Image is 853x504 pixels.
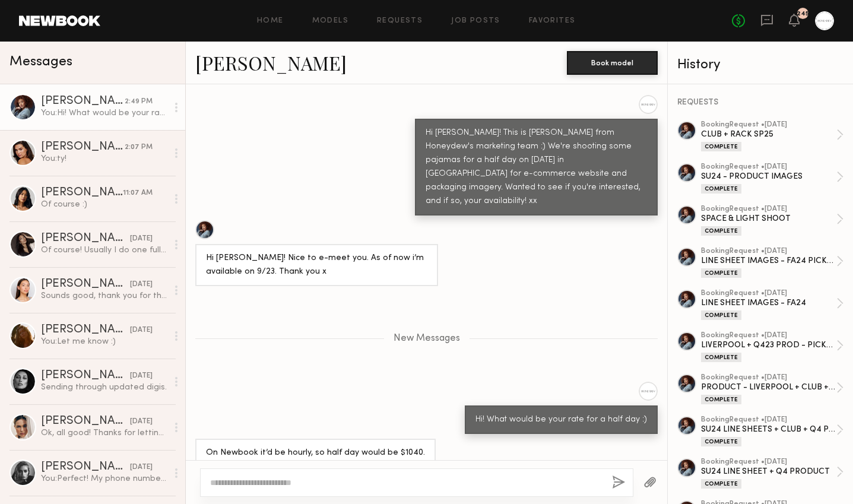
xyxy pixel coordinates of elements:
div: On Newbook it’d be hourly, so half day would be $1040. [206,446,425,460]
div: [DATE] [130,279,153,290]
div: Of course :) [41,199,167,210]
div: Complete [701,226,741,236]
div: SU24 - PRODUCT IMAGES [701,171,836,182]
div: [PERSON_NAME] [41,233,130,245]
div: Complete [701,437,741,446]
div: You: ty! [41,153,167,164]
a: bookingRequest •[DATE]SPACE & LIGHT SHOOTComplete [701,205,844,236]
div: [DATE] [130,325,153,336]
div: [DATE] [130,462,153,473]
div: LIVERPOOL + Q423 PROD - PICKUP [701,340,836,351]
div: booking Request • [DATE] [701,248,836,255]
a: Models [312,17,348,25]
div: You: Let me know :) [41,336,167,347]
div: Hi [PERSON_NAME]! Nice to e-meet you. As of now i’m available on 9/23. Thank you x [206,252,427,279]
div: 245 [797,11,809,17]
div: Complete [701,479,741,489]
div: [PERSON_NAME] [41,416,130,427]
div: SU24 LINE SHEETS + CLUB + Q4 PRODUCT [701,424,836,435]
span: New Messages [394,334,460,344]
div: booking Request • [DATE] [701,416,836,424]
div: You: Hi! What would be your rate for a half day :) [41,107,167,119]
div: You: Perfect! My phone number is [PHONE_NUMBER] if you have any issue finding us. Thank you! xx [41,473,167,484]
a: Book model [567,57,658,67]
div: [PERSON_NAME] [41,141,125,153]
div: Complete [701,353,741,362]
div: Complete [701,268,741,278]
a: Requests [377,17,423,25]
div: booking Request • [DATE] [701,290,836,297]
div: booking Request • [DATE] [701,205,836,213]
div: [PERSON_NAME] [41,324,130,336]
div: History [677,58,844,72]
div: Sounds good, thank you for the update! [41,290,167,302]
div: booking Request • [DATE] [701,374,836,382]
div: Complete [701,142,741,151]
div: Complete [701,395,741,404]
div: 2:49 PM [125,96,153,107]
div: [DATE] [130,370,153,382]
a: bookingRequest •[DATE]LINE SHEET IMAGES - FA24Complete [701,290,844,320]
a: Job Posts [451,17,500,25]
a: [PERSON_NAME] [195,50,347,75]
div: [PERSON_NAME] [41,278,130,290]
div: Complete [701,184,741,194]
div: Complete [701,310,741,320]
button: Book model [567,51,658,75]
div: booking Request • [DATE] [701,121,836,129]
div: booking Request • [DATE] [701,332,836,340]
a: bookingRequest •[DATE]SU24 - PRODUCT IMAGESComplete [701,163,844,194]
a: bookingRequest •[DATE]SU24 LINE SHEET + Q4 PRODUCTComplete [701,458,844,489]
div: Hi! What would be your rate for a half day :) [475,413,647,427]
a: Home [257,17,284,25]
div: [PERSON_NAME] [41,96,125,107]
div: [PERSON_NAME] [41,187,123,199]
div: [PERSON_NAME] [41,461,130,473]
a: bookingRequest •[DATE]CLUB + RACK SP25Complete [701,121,844,151]
a: bookingRequest •[DATE]LINE SHEET IMAGES - FA24 PICKUPComplete [701,248,844,278]
div: 2:07 PM [125,142,153,153]
div: LINE SHEET IMAGES - FA24 [701,297,836,309]
div: Of course! Usually I do one full edited video, along with raw footage, and a couple of pictures b... [41,245,167,256]
div: Hi [PERSON_NAME]! This is [PERSON_NAME] from Honeydew's marketing team :) We're shooting some paj... [426,126,647,208]
span: Messages [9,55,72,69]
div: 11:07 AM [123,188,153,199]
a: bookingRequest •[DATE]LIVERPOOL + Q423 PROD - PICKUPComplete [701,332,844,362]
div: booking Request • [DATE] [701,458,836,466]
div: [DATE] [130,233,153,245]
div: LINE SHEET IMAGES - FA24 PICKUP [701,255,836,267]
div: booking Request • [DATE] [701,163,836,171]
div: [PERSON_NAME] [41,370,130,382]
div: Ok, all good! Thanks for letting me know. [41,427,167,439]
div: [DATE] [130,416,153,427]
div: Sending through updated digis. [41,382,167,393]
a: bookingRequest •[DATE]SU24 LINE SHEETS + CLUB + Q4 PRODUCTComplete [701,416,844,446]
div: PRODUCT - LIVERPOOL + CLUB + Q423 [701,382,836,393]
div: CLUB + RACK SP25 [701,129,836,140]
div: SU24 LINE SHEET + Q4 PRODUCT [701,466,836,477]
div: REQUESTS [677,99,844,107]
a: bookingRequest •[DATE]PRODUCT - LIVERPOOL + CLUB + Q423Complete [701,374,844,404]
a: Favorites [529,17,576,25]
div: SPACE & LIGHT SHOOT [701,213,836,224]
